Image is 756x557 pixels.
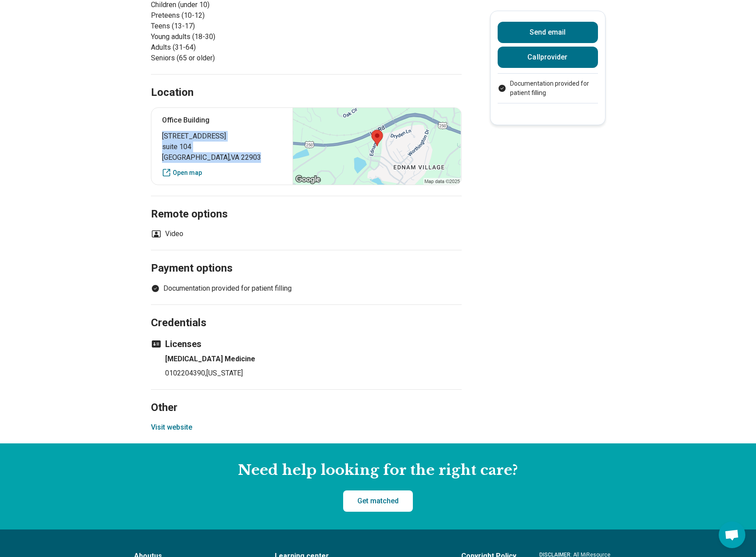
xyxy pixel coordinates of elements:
h2: Need help looking for the right care? [7,461,749,480]
ul: Payment options [151,283,462,294]
h2: Location [151,85,194,100]
span: , [US_STATE] [205,369,243,377]
span: suite 104 [162,142,282,152]
span: [GEOGRAPHIC_DATA] , VA 22903 [162,152,282,163]
li: Teens (13-17) [151,21,303,32]
h2: Remote options [151,186,462,222]
a: Get matched [343,490,413,512]
li: Preteens (10-12) [151,10,303,21]
div: Open chat [719,521,745,548]
button: Visit website [151,422,192,433]
li: Video [151,229,183,239]
li: Young adults (18-30) [151,32,303,42]
li: Seniors (65 or older) [151,53,303,63]
button: Callprovider [498,47,598,68]
ul: Payment options [498,79,598,98]
h2: Other [151,379,462,415]
a: Open map [162,168,282,178]
p: 0102204390 [165,368,462,379]
h2: Payment options [151,240,462,276]
li: Documentation provided for patient filling [151,283,462,294]
h4: [MEDICAL_DATA] Medicine [165,354,462,364]
li: Documentation provided for patient filling [498,79,598,98]
span: [STREET_ADDRESS] [162,131,282,142]
p: Office Building [162,115,282,126]
li: Adults (31-64) [151,42,303,53]
button: Send email [498,22,598,43]
h3: Licenses [151,338,462,350]
h2: Credentials [151,294,462,331]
